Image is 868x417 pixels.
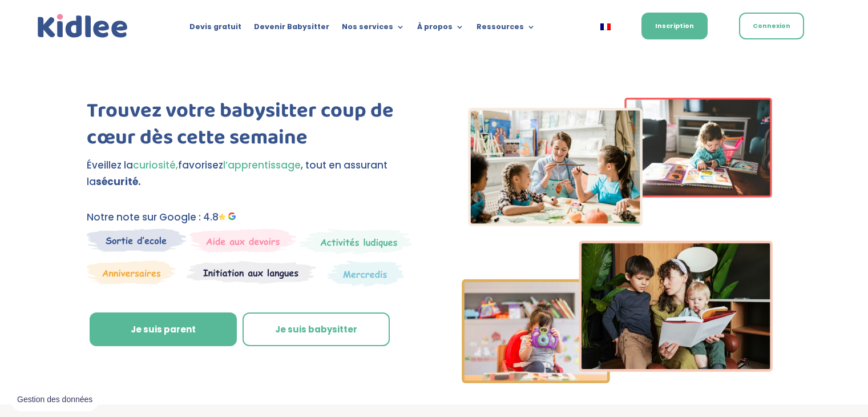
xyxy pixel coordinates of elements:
[477,23,535,35] a: Ressources
[739,13,804,39] a: Connexion
[35,11,131,41] a: Kidlee Logo
[87,157,415,190] p: Éveillez la favorisez , tout en assurant la
[462,373,773,387] picture: Imgs-2
[417,23,464,35] a: À propos
[35,11,131,41] img: logo_kidlee_bleu
[133,158,178,172] span: curiosité,
[87,98,415,157] h1: Trouvez votre babysitter coup de cœur dès cette semaine
[90,312,237,347] a: Je suis parent
[189,228,297,252] img: weekends
[187,260,316,284] img: Atelier thematique
[189,23,241,35] a: Devis gratuit
[223,158,301,172] span: l’apprentissage
[299,228,412,255] img: Mercredi
[87,260,176,284] img: Anniversaire
[10,388,99,412] button: Gestion des données
[641,13,708,39] a: Inscription
[342,23,405,35] a: Nos services
[327,260,404,287] img: Thematique
[600,23,611,30] img: Français
[87,228,187,252] img: Sortie decole
[96,175,141,189] strong: sécurité.
[17,395,92,405] span: Gestion des données
[87,209,415,226] p: Notre note sur Google : 4.8
[243,312,390,347] a: Je suis babysitter
[254,23,329,35] a: Devenir Babysitter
